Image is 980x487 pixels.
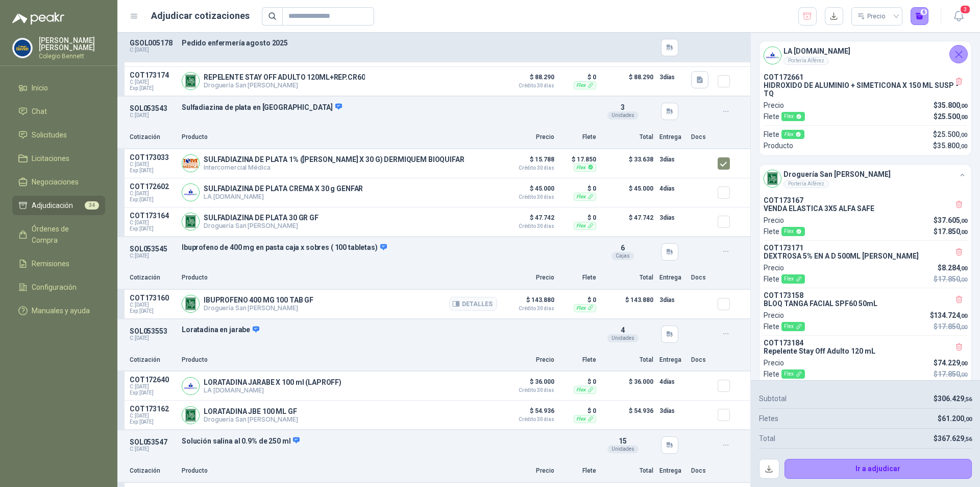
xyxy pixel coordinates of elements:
img: Company Logo [182,295,199,312]
p: $ [933,129,967,140]
span: Adjudicación [32,200,73,211]
p: Docs [691,132,712,142]
a: Solicitudes [12,125,105,145]
p: Pedido enfermería agosto 2025 [182,39,591,47]
a: Configuración [12,277,105,297]
a: Chat [12,102,105,121]
div: Portería Alférez [783,180,829,188]
p: $ 0 [560,212,596,224]
p: Colegio Bennett [39,53,105,59]
span: 6 [621,244,625,252]
p: Cotización [130,355,176,365]
p: Producto [182,355,497,365]
span: Chat [32,106,47,117]
span: Crédito 30 días [503,417,554,422]
p: 3 días [659,294,685,306]
span: ,00 [960,143,967,150]
p: HIDROXIDO DE ALUMINIO + SIMETICONA X 150 ML SUSP - TQ [764,81,967,98]
span: 4 [621,326,625,334]
span: 15 [619,437,627,445]
span: ,00 [960,313,967,319]
p: Total [602,132,653,142]
img: Company Logo [182,184,199,201]
p: C: [DATE] [130,112,176,119]
p: COT173174 [130,71,176,79]
img: Company Logo [764,47,781,64]
div: Flex [574,386,596,394]
span: 61.200 [942,414,972,423]
p: C: [DATE] [130,446,176,452]
p: Droguería San [PERSON_NAME] [204,222,318,229]
span: 3 [621,103,625,111]
p: Producto [764,140,793,151]
p: $ 45.000 [602,182,653,203]
span: Remisiones [32,258,69,269]
a: Manuales y ayuda [12,301,105,320]
span: ,00 [960,265,967,272]
span: 3 [960,5,971,14]
p: $ [934,273,967,285]
p: Flete [560,132,596,142]
span: Licitaciones [32,153,69,164]
p: Flete [764,273,805,285]
h4: Droguería San [PERSON_NAME] [783,169,891,180]
p: Precio [764,310,784,321]
p: Cotización [130,273,176,283]
span: Crédito 30 días [503,166,554,171]
span: C: [DATE] [130,191,176,197]
a: Adjudicación34 [12,196,105,215]
span: 35.800 [938,101,967,109]
img: Company Logo [182,213,199,230]
p: $ [934,215,967,226]
p: $ [933,140,967,151]
p: Flete [560,466,596,476]
p: $ [934,321,967,332]
div: Precio [857,9,887,24]
span: ,00 [960,372,967,378]
p: COT173033 [130,153,176,161]
p: Solución salina al 0.9% de 250 ml [182,436,591,446]
span: C: [DATE] [130,302,176,308]
span: ,56 [964,436,972,443]
p: Precio [764,100,784,111]
p: COT172640 [130,376,176,384]
p: Precio [764,357,784,368]
div: Portería Alférez [783,57,829,65]
p: COT173184 [764,339,967,347]
p: $ [934,393,972,404]
p: COT173158 [764,291,967,299]
p: Sulfadiazina de plata en [GEOGRAPHIC_DATA] [182,103,591,112]
p: Docs [691,273,712,283]
span: ,00 [960,103,967,109]
p: $ 33.638 [602,153,653,174]
img: Company Logo [182,378,199,395]
span: 74.229 [938,359,967,367]
p: $ 54.936 [602,405,653,425]
h1: Adjudicar cotizaciones [151,9,250,23]
span: 35.800 [937,142,967,150]
p: $ 47.742 [503,212,554,229]
p: $ 0 [560,294,596,306]
span: Configuración [32,282,77,293]
p: Entrega [659,132,685,142]
p: Flete [764,129,804,140]
span: Crédito 30 días [503,306,554,311]
span: Exp: [DATE] [130,168,176,174]
p: C: [DATE] [130,47,176,53]
span: 17.850 [938,227,967,236]
div: Flex [574,304,596,312]
p: COT173167 [764,196,967,204]
p: Precio [503,132,554,142]
span: Exp: [DATE] [130,85,176,91]
p: $ 88.290 [503,71,554,88]
span: 34 [85,201,99,210]
p: $ [934,433,972,444]
span: C: [DATE] [130,384,176,390]
p: $ 88.290 [602,71,653,91]
p: $ 17.850 [560,153,596,166]
span: ,00 [964,416,972,423]
span: Manuales y ayuda [32,305,90,316]
p: Total [759,433,775,444]
button: Ir a adjudicar [785,459,972,479]
a: Órdenes de Compra [12,219,105,250]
